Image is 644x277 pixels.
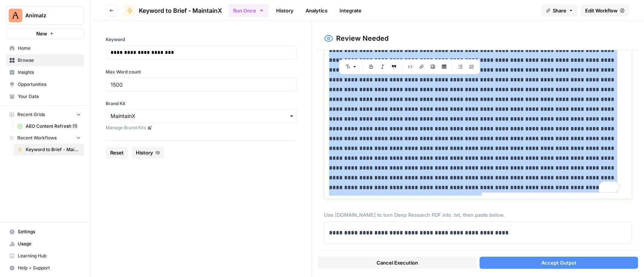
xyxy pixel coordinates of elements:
[26,123,81,130] span: AEO Content Refresh (1)
[18,69,81,76] span: Insights
[18,93,81,100] span: Your Data
[18,228,81,235] span: Settings
[18,253,81,259] span: Learning Hub
[6,250,84,262] a: Learning Hub
[25,12,71,19] span: Animalz
[6,28,84,39] button: New
[17,135,57,141] span: Recent Workflows
[9,9,22,22] img: Animalz Logo
[6,109,84,120] button: Recent Grids
[18,81,81,88] span: Opportunities
[541,259,576,266] span: Accept Output
[318,257,476,269] button: Cancel Execution
[6,226,84,238] a: Settings
[581,5,629,17] a: Edit Workflow
[14,144,84,156] a: Keyword to Brief - MaintainX
[14,120,84,132] a: AEO Content Refresh (1)
[111,112,292,120] input: MaintainX
[18,45,81,52] span: Home
[26,146,81,153] span: Keyword to Brief - MaintainX
[336,33,389,44] h2: Review Needed
[541,5,578,17] button: Share
[301,5,332,17] a: Analytics
[6,66,84,78] a: Insights
[6,6,84,25] button: Workspace: Animalz
[106,124,297,131] a: Manage Brand Kits
[6,262,84,274] button: Help + Support
[480,257,638,269] button: Accept Output
[553,7,566,14] span: Share
[131,147,164,159] button: History
[6,42,84,54] a: Home
[18,57,81,64] span: Browse
[6,54,84,66] a: Browse
[136,149,153,156] span: History
[228,4,269,17] button: Run Once
[36,30,47,37] span: New
[6,132,84,144] button: Recent Workflows
[585,7,618,14] span: Edit Workflow
[6,90,84,103] a: Your Data
[324,211,632,219] span: Use [DOMAIN_NAME] to turn Deep Research PDF into .txt, then paste below.
[106,100,297,107] label: Brand Kit
[335,5,366,17] a: Integrate
[110,149,124,156] span: Reset
[106,36,297,43] label: Keyword
[377,259,418,266] span: Cancel Execution
[139,6,222,15] span: Keyword to Brief - MaintainX
[6,78,84,90] a: Opportunities
[272,5,298,17] a: History
[106,147,128,159] button: Reset
[6,238,84,250] a: Usage
[106,69,297,75] label: Max Word count
[124,5,222,17] a: Keyword to Brief - MaintainX
[18,240,81,247] span: Usage
[18,265,81,271] span: Help + Support
[17,111,45,118] span: Recent Grids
